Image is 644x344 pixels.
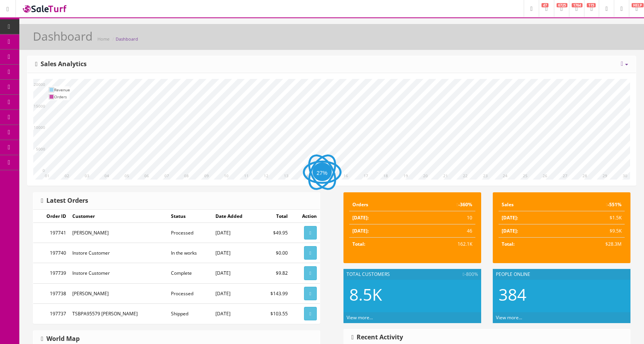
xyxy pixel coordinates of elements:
td: 197737 [33,303,69,323]
a: View more... [496,314,522,321]
td: $103.55 [258,303,291,323]
td: -360% [413,198,475,211]
td: Processed [168,283,212,303]
td: $9.5K [562,224,625,238]
td: Orders [349,198,413,211]
td: Customer [69,210,168,223]
div: Total Customers [343,269,481,280]
td: $49.95 [258,223,291,243]
td: Instore Customer [69,243,168,263]
td: $143.99 [258,283,291,303]
td: Shipped [168,303,212,323]
h2: 384 [499,286,625,303]
td: Instore Customer [69,263,168,283]
a: View more... [347,314,373,321]
td: Orders [54,93,70,100]
img: SaleTurf [22,3,68,14]
strong: [DATE]: [502,228,518,234]
h3: Latest Orders [41,197,88,204]
td: 10 [413,211,475,224]
td: [DATE] [212,283,258,303]
td: In the works [168,243,212,263]
span: HELP [632,3,644,7]
h1: Dashboard [33,30,92,43]
td: 46 [413,224,475,238]
strong: [DATE]: [352,228,369,234]
strong: [DATE]: [352,214,369,221]
td: 162.1K [413,238,475,251]
strong: [DATE]: [502,214,518,221]
h3: Recent Activity [352,334,403,341]
td: 197739 [33,263,69,283]
td: Status [168,210,212,223]
td: Date Added [212,210,258,223]
span: 115 [587,3,596,7]
h3: Sales Analytics [35,61,87,68]
td: Processed [168,223,212,243]
span: 47 [542,3,548,7]
td: Revenue [54,86,70,93]
td: 197738 [33,283,69,303]
td: $1.5K [562,211,625,224]
td: [PERSON_NAME] [69,223,168,243]
td: 197741 [33,223,69,243]
td: 197740 [33,243,69,263]
span: 1764 [572,3,583,7]
td: [PERSON_NAME] [69,283,168,303]
a: Dashboard [116,36,138,42]
td: Order ID [33,210,69,223]
td: Complete [168,263,212,283]
td: [DATE] [212,303,258,323]
td: $0.00 [258,243,291,263]
td: [DATE] [212,243,258,263]
div: People Online [493,269,630,280]
h3: World Map [41,335,80,342]
td: [DATE] [212,263,258,283]
td: [DATE] [212,223,258,243]
a: Home [97,36,109,42]
td: Total [258,210,291,223]
h2: 8.5K [349,286,475,303]
strong: Total: [352,241,365,247]
td: $28.3M [562,238,625,251]
span: 6725 [557,3,567,7]
span: -800% [463,271,478,278]
td: -551% [562,198,625,211]
td: $9.82 [258,263,291,283]
td: Action [291,210,320,223]
td: Sales [499,198,562,211]
strong: Total: [502,241,514,247]
td: TSBPA95579 [PERSON_NAME] [69,303,168,323]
